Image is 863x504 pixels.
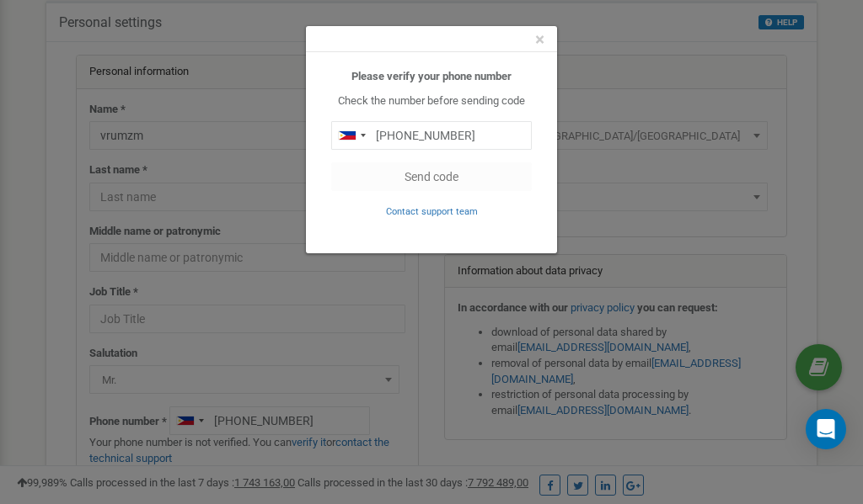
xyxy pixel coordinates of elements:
[331,121,532,150] input: 0905 123 4567
[386,204,478,217] a: Contact support team
[535,31,544,49] button: Close
[332,122,371,149] div: Telephone country code
[806,409,846,449] div: Open Intercom Messenger
[331,162,532,191] button: Send code
[331,93,532,109] p: Check the number before sending code
[351,70,512,82] b: Please verify your phone number
[535,29,544,50] span: ×
[386,206,478,217] small: Contact support team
